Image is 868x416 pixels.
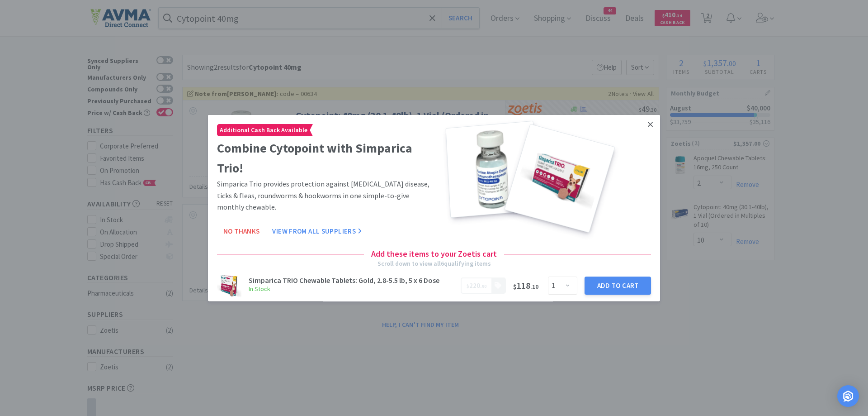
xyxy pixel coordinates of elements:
[837,385,859,407] div: Open Intercom Messenger
[217,222,266,240] button: No Thanks
[467,283,469,289] span: $
[467,281,486,289] span: .
[513,282,517,290] span: $
[585,276,651,294] button: Add to Cart
[482,283,486,289] span: 90
[364,247,504,260] h4: Add these items to your Zoetis cart
[217,124,310,135] span: Additional Cash Back Available
[217,301,241,325] img: 38df40982a3c4d2f8ae19836f759c710.png
[249,284,455,294] h6: In Stock
[513,279,538,291] span: 118
[530,282,538,290] span: . 10
[217,138,430,178] h2: Combine Cytopoint with Simparica Trio!
[217,273,241,297] img: 153786e2b72e4582b937c322a9cf453e.png
[266,222,368,240] button: View From All Suppliers
[217,178,430,213] p: Simparica Trio provides protection against [MEDICAL_DATA] disease, ticks & fleas, roundworms & ho...
[469,281,480,289] span: 220
[377,258,491,268] div: Scroll down to view all 6 qualifying items
[249,277,455,284] h3: Simparica TRIO Chewable Tablets: Gold, 2.8-5.5 lb, 5 x 6 Dose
